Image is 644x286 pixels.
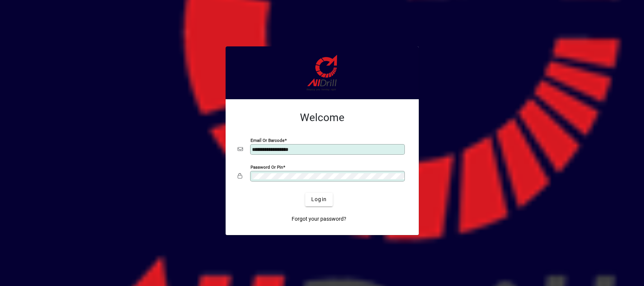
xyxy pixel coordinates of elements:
[289,212,349,226] a: Forgot your password?
[305,193,333,206] button: Login
[238,111,407,124] h2: Welcome
[251,137,284,143] mat-label: Email or Barcode
[251,164,283,169] mat-label: Password or Pin
[311,195,327,203] span: Login
[292,215,346,223] span: Forgot your password?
